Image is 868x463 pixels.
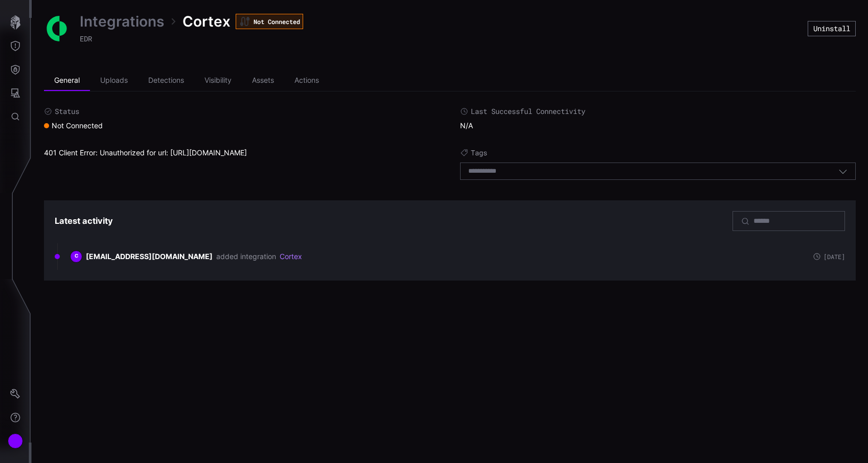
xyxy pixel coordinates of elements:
li: Detections [138,71,194,91]
li: General [44,71,90,91]
li: Uploads [90,71,138,91]
a: Cortex [280,252,302,261]
strong: [EMAIL_ADDRESS][DOMAIN_NAME] [86,252,213,261]
span: EDR [80,34,92,43]
span: [DATE] [824,253,845,260]
div: 401 Client Error: Unauthorized for url: [URL][DOMAIN_NAME] [44,148,440,185]
li: Actions [284,71,329,91]
li: Assets [242,71,284,91]
span: Cortex [182,12,231,31]
button: Toggle options menu [838,167,848,176]
li: Visibility [194,71,242,91]
a: Integrations [80,12,164,31]
button: Uninstall [808,21,856,36]
span: Tags [471,148,487,157]
span: Status [55,107,79,116]
span: added integration [216,252,276,261]
img: PaloAlto Cortex XDR [44,16,70,41]
div: Not Connected [44,121,103,130]
span: Last Successful Connectivity [471,107,585,116]
div: Not Connected [236,14,303,29]
span: N/A [460,121,473,130]
span: C [75,253,78,259]
h3: Latest activity [55,216,113,226]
